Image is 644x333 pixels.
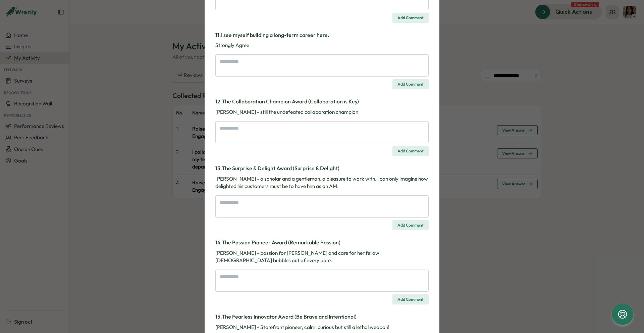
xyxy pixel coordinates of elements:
p: [PERSON_NAME] - a scholar and a gentleman, a pleasure to work with, I can only imagine how deligh... [215,175,429,190]
span: Add Comment [397,80,424,89]
p: Strongly Agree [215,42,429,49]
button: Add Comment [392,294,429,304]
p: [PERSON_NAME] - passion for [PERSON_NAME] and care for her fellow [DEMOGRAPHIC_DATA] bubbles out ... [215,249,429,264]
h3: 12 . The Collaboration Champion Award (Collaboration is Key) [215,97,429,106]
h3: 15 . The Fearless Innovator Award (Be Brave and Intentional) [215,313,429,321]
h3: 14 . The Passion Pioneer Award (Remarkable Passion) [215,238,429,247]
button: Add Comment [392,79,429,89]
button: Add Comment [392,13,429,23]
span: Add Comment [397,146,424,156]
p: [PERSON_NAME] - still the undefeated collaboration champion. [215,108,429,116]
button: Add Comment [392,220,429,230]
button: Add Comment [392,146,429,156]
h3: 11 . I see myself building a long-term career here. [215,31,429,39]
span: Add Comment [397,295,424,304]
h3: 13 . The Surprise & Delight Award (Surprise & Delight) [215,164,429,173]
span: Add Comment [397,221,424,230]
span: Add Comment [397,13,424,22]
p: [PERSON_NAME] - Storefront pioneer, calm, curious but still a lethal weapon! [215,324,429,331]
